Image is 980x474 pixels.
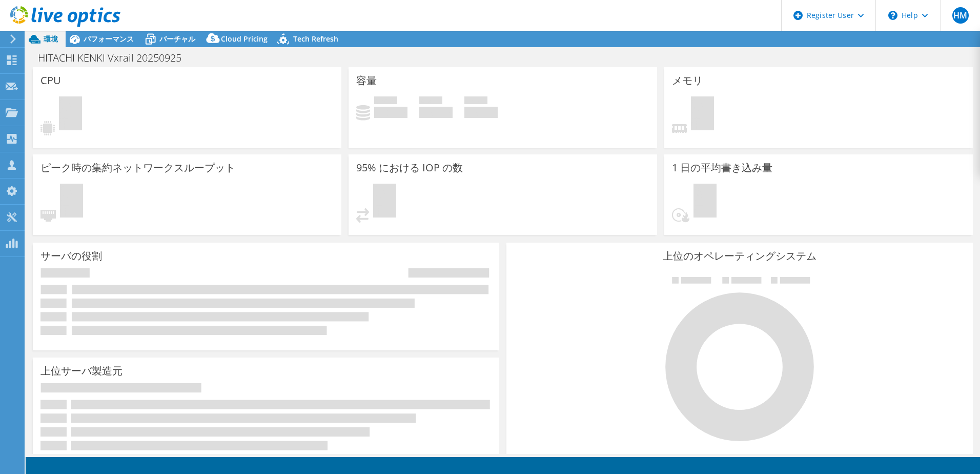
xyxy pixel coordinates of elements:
span: Tech Refresh [293,34,338,44]
span: 保留中 [59,96,82,133]
span: 空き [419,96,442,107]
span: 環境 [44,34,58,44]
h3: 上位のオペレーティングシステム [514,250,965,262]
h3: 容量 [356,75,377,86]
span: 保留中 [60,184,83,220]
span: 合計 [464,96,487,107]
span: バーチャル [159,34,195,44]
h3: メモリ [672,75,703,86]
span: 保留中 [373,184,396,220]
h3: 上位サーバ製造元 [40,365,122,377]
h4: 0 GiB [464,107,498,118]
h3: CPU [40,75,61,86]
svg: \n [888,11,897,20]
span: Cloud Pricing [221,34,268,44]
span: HM [952,7,969,24]
h3: ピーク時の集約ネットワークスループット [40,162,235,173]
h3: サーバの役割 [40,250,102,262]
span: 使用済み [374,96,397,107]
span: 保留中 [691,96,714,133]
h1: HITACHI KENKI Vxrail 20250925 [33,52,197,64]
h4: 0 GiB [419,107,453,118]
span: パフォーマンス [84,34,134,44]
h3: 95% における IOP の数 [356,162,463,173]
span: 保留中 [693,184,717,220]
h3: 1 日の平均書き込み量 [672,162,772,173]
h4: 0 GiB [374,107,407,118]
